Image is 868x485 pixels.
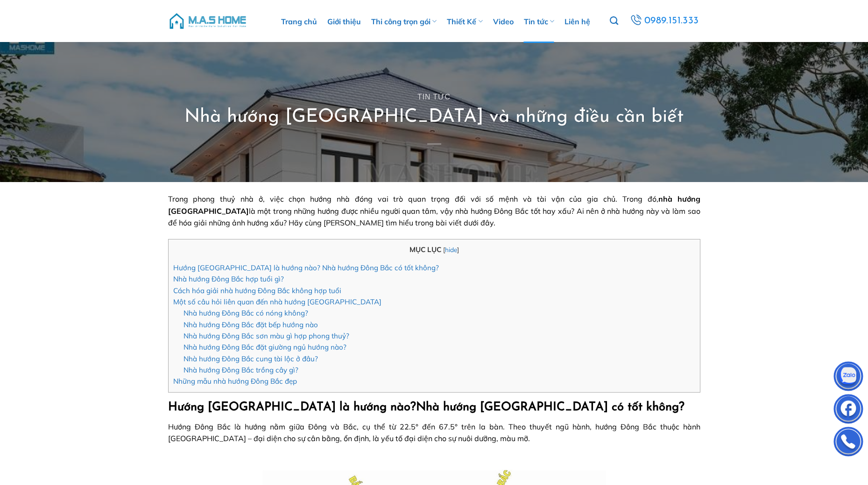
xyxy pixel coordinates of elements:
[183,320,318,329] a: Nhà hướng Đông Bắc đặt bếp hướng nào
[183,366,298,374] a: Nhà hướng Đông Bắc trồng cây gì?
[628,13,700,29] a: 0989.151.333
[173,377,297,386] a: Những mẫu nhà hướng Đông Bắc đẹp
[173,263,439,272] a: Hướng [GEOGRAPHIC_DATA] là hướng nào? Nhà hướng Đông Bắc có tốt không?
[183,343,346,351] a: Nhà hướng Đông Bắc đặt giường ngủ hướng nào?
[457,246,459,253] span: ]
[173,286,341,295] a: Cách hóa giải nhà hướng Đông Bắc không hợp tuổi
[834,364,862,392] img: Zalo
[834,429,862,457] img: Phone
[183,354,318,363] a: Nhà hướng Đông Bắc cung tài lộc ở đâu?
[173,274,284,283] a: Nhà hướng Đông Bắc hợp tuổi gì?
[168,194,700,227] span: Trong phong thuỷ nhà ở, việc chọn hướng nhà đóng vai trò quan trọng đối với số mệnh và tài vận củ...
[183,309,308,317] a: Nhà hướng Đông Bắc có nóng không?
[610,11,618,31] a: Tìm kiếm
[416,401,685,413] strong: Nhà hướng [GEOGRAPHIC_DATA] có tốt không?
[417,93,451,101] a: Tin tức
[443,246,445,253] span: [
[168,422,700,443] span: Hướng Đông Bắc là hướng nằm giữa Đông và Bắc, cụ thể từ 22.5° đến 67.5° trên la bàn. Theo thuyết ...
[168,401,416,413] strong: Hướng [GEOGRAPHIC_DATA] là hướng nào?
[168,194,700,216] strong: nhà hướng [GEOGRAPHIC_DATA]
[173,244,695,255] p: MỤC LỤC
[445,246,457,253] a: hide
[644,13,699,29] span: 0989.151.333
[183,331,349,340] a: Nhà hướng Đông Bắc sơn màu gì hợp phong thuỷ?
[168,7,247,35] img: M.A.S HOME – Tổng Thầu Thiết Kế Và Xây Nhà Trọn Gói
[173,297,381,306] a: Một số câu hỏi liên quan đến nhà hướng [GEOGRAPHIC_DATA]
[834,396,862,424] img: Facebook
[184,105,684,129] h1: Nhà hướng [GEOGRAPHIC_DATA] và những điều cần biết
